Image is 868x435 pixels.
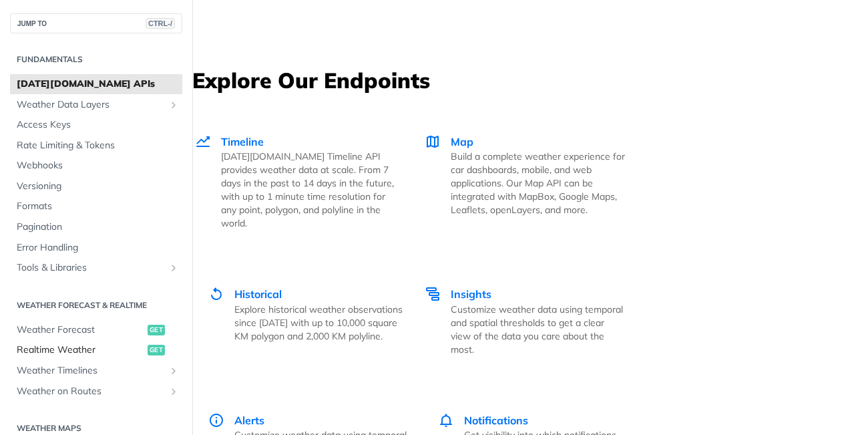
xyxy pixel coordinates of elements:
[17,385,165,398] span: Weather on Routes
[10,258,182,278] a: Tools & LibrariesShow subpages for Tools & Libraries
[221,135,264,148] span: Timeline
[208,412,224,428] img: Alerts
[168,386,179,397] button: Show subpages for Weather on Routes
[17,261,165,275] span: Tools & Libraries
[234,414,264,427] span: Alerts
[438,412,454,428] img: Notifications
[208,286,224,302] img: Historical
[192,65,868,95] h3: Explore Our Endpoints
[17,180,179,193] span: Versioning
[425,286,441,302] img: Insights
[464,414,528,427] span: Notifications
[451,303,625,356] p: Customize weather data using temporal and spatial thresholds to get a clear view of the data you ...
[17,364,165,378] span: Weather Timelines
[451,135,473,148] span: Map
[10,13,182,33] button: JUMP TOCTRL-/
[221,150,395,230] p: [DATE][DOMAIN_NAME] Timeline API provides weather data at scale. From 7 days in the past to 14 da...
[10,320,182,340] a: Weather Forecastget
[10,53,182,65] h2: Fundamentals
[17,118,179,132] span: Access Keys
[10,361,182,381] a: Weather TimelinesShow subpages for Weather Timelines
[234,287,282,301] span: Historical
[423,258,640,384] a: Insights Insights Customize weather data using temporal and spatial thresholds to get a clear vie...
[194,258,423,384] a: Historical Historical Explore historical weather observations since [DATE] with up to 10,000 squa...
[17,139,179,152] span: Rate Limiting & Tokens
[148,325,165,335] span: get
[10,217,182,237] a: Pagination
[234,303,409,343] p: Explore historical weather observations since [DATE] with up to 10,000 square KM polygon and 2,00...
[17,200,179,213] span: Formats
[146,18,175,29] span: CTRL-/
[17,98,165,112] span: Weather Data Layers
[17,159,179,172] span: Webhooks
[17,323,144,337] span: Weather Forecast
[148,345,165,355] span: get
[194,106,410,259] a: Timeline Timeline [DATE][DOMAIN_NAME] Timeline API provides weather data at scale. From 7 days in...
[10,299,182,311] h2: Weather Forecast & realtime
[10,196,182,216] a: Formats
[10,422,182,434] h2: Weather Maps
[10,176,182,196] a: Versioning
[10,382,182,402] a: Weather on RoutesShow subpages for Weather on Routes
[10,115,182,135] a: Access Keys
[195,134,211,150] img: Timeline
[17,343,144,357] span: Realtime Weather
[17,221,179,234] span: Pagination
[410,106,640,259] a: Map Map Build a complete weather experience for car dashboards, mobile, and web applications. Our...
[451,287,491,301] span: Insights
[10,238,182,258] a: Error Handling
[10,136,182,156] a: Rate Limiting & Tokens
[17,78,179,91] span: [DATE][DOMAIN_NAME] APIs
[10,340,182,360] a: Realtime Weatherget
[10,74,182,94] a: [DATE][DOMAIN_NAME] APIs
[168,100,179,110] button: Show subpages for Weather Data Layers
[451,150,625,216] p: Build a complete weather experience for car dashboards, mobile, and web applications. Our Map API...
[17,241,179,255] span: Error Handling
[168,263,179,273] button: Show subpages for Tools & Libraries
[10,95,182,115] a: Weather Data LayersShow subpages for Weather Data Layers
[425,134,441,150] img: Map
[10,156,182,176] a: Webhooks
[168,366,179,376] button: Show subpages for Weather Timelines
